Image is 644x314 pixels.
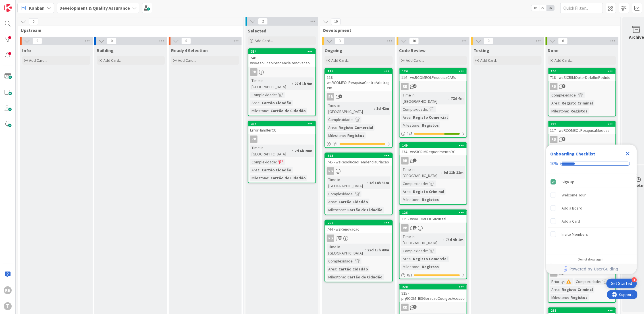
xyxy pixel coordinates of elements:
[560,100,595,106] div: Registo Criminal
[400,215,467,223] div: 119 - wsRCOMEOLSucursal
[632,277,637,282] div: 4
[22,48,31,53] span: Info
[400,143,467,148] div: 149
[248,68,315,76] div: RB
[546,145,637,274] div: Checklist Container
[427,180,428,187] span: :
[411,188,412,195] span: :
[412,256,449,262] div: Registo Comercial
[412,114,449,120] div: Registo Comercial
[550,161,632,166] div: Checklist progress: 20%
[549,74,616,81] div: 718 - wsSICRIMObterDetalhePedido
[325,158,392,166] div: 745 - wsResolucaoPendenciaCriacao
[549,136,616,143] div: RB
[484,38,493,44] span: 0
[401,188,411,195] div: Area
[406,58,424,63] span: Add Card...
[260,100,293,106] div: Cartão Cidadão
[400,74,467,81] div: 116 - wsRCOMEOLPesquisaCAEs
[248,121,315,134] div: 394ErrorHandlerCC
[325,69,392,91] div: 125118 - wsRCOMEOLPesquisaCentroArbitragem
[345,207,346,213] span: :
[413,159,417,162] span: 1
[325,153,392,166] div: 313745 - wsResolucaoPendenciaCriacao
[551,69,616,73] div: 156
[400,143,467,155] div: 149274 - wsSICRIMRequerimentoRC
[248,48,316,116] a: 314746 - wsResolucaoPendenciaRenovacaoRBTime in [GEOGRAPHIC_DATA]:27d 1h 9mComplexidade:Area:Cart...
[259,167,260,173] span: :
[4,302,12,310] div: T
[401,122,419,128] div: Milestone
[611,281,632,286] div: Get Started
[569,108,589,114] div: Registos
[413,226,417,229] span: 1
[327,191,353,197] div: Complexidade
[250,175,268,181] div: Milestone
[400,130,467,137] div: 1/3
[399,68,467,138] a: 124116 - wsRCOMEOLPesquisaCAEsRBTime in [GEOGRAPHIC_DATA]:72d 4mComplexidade:Area:Registo Comerci...
[576,92,577,98] span: :
[346,132,366,139] div: Registos
[107,38,117,44] span: 0
[400,284,467,290] div: 220
[550,92,576,98] div: Complexidade
[97,48,114,53] span: Building
[550,83,558,90] div: RB
[335,38,344,44] span: 3
[248,121,316,183] a: 394ErrorHandlerCCRBTime in [GEOGRAPHIC_DATA]:2d 6h 28mComplexidade:Area:Cartão CidadãoMilestone:C...
[568,294,569,301] span: :
[327,167,334,175] div: RB
[346,207,384,213] div: Cartão de Cidadão
[548,121,616,177] a: 229117 - wsRCOMEOLPesquisaMoedasRBComplexidade:Area:Registo ComercialMilestone:Registos0/1
[181,38,191,44] span: 0
[250,100,259,106] div: Area
[420,264,440,270] div: Registos
[276,92,277,98] span: :
[292,81,293,87] span: :
[327,199,336,205] div: Area
[549,122,616,127] div: 229
[29,18,38,25] span: 0
[368,180,390,186] div: 1d 14h 31m
[250,68,257,76] div: RB
[325,48,342,53] span: Ongoing
[327,235,334,242] div: RB
[401,166,441,179] div: Time in [GEOGRAPHIC_DATA]
[331,58,350,63] span: Add Card...
[327,93,334,100] div: RB
[327,116,353,123] div: Complexidade
[328,221,392,225] div: 268
[248,121,315,126] div: 394
[327,207,345,213] div: Milestone
[325,93,392,100] div: RB
[401,114,411,120] div: Area
[401,224,409,232] div: RB
[560,100,560,106] span: :
[248,54,315,67] div: 746 - wsResolucaoPendenciaRenovacao
[606,279,637,288] div: Open Get Started checklist, remaining modules: 4
[327,177,367,189] div: Time in [GEOGRAPHIC_DATA]
[411,256,412,262] span: :
[276,159,277,165] span: :
[268,175,269,181] span: :
[269,175,307,181] div: Cartão de Cidadão
[248,49,315,54] div: 314
[248,28,266,34] span: Selected
[550,108,568,114] div: Milestone
[337,266,369,272] div: Cartão Cidadão
[401,180,427,187] div: Complexidade
[531,5,539,11] span: 1x
[419,264,420,270] span: :
[367,180,368,186] span: :
[345,132,346,139] span: :
[178,58,196,63] span: Add Card...
[248,126,315,134] div: ErrorHandlerCC
[325,140,392,147] div: 0/1
[419,122,420,128] span: :
[427,248,428,254] span: :
[562,218,580,225] div: Add a Card
[327,266,336,272] div: Area
[400,272,467,279] div: 0/1
[399,142,467,205] a: 149274 - wsSICRIMRequerimentoRCRBTime in [GEOGRAPHIC_DATA]:9d 11h 11mComplexidade:Area:Registo Cr...
[353,258,354,264] span: :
